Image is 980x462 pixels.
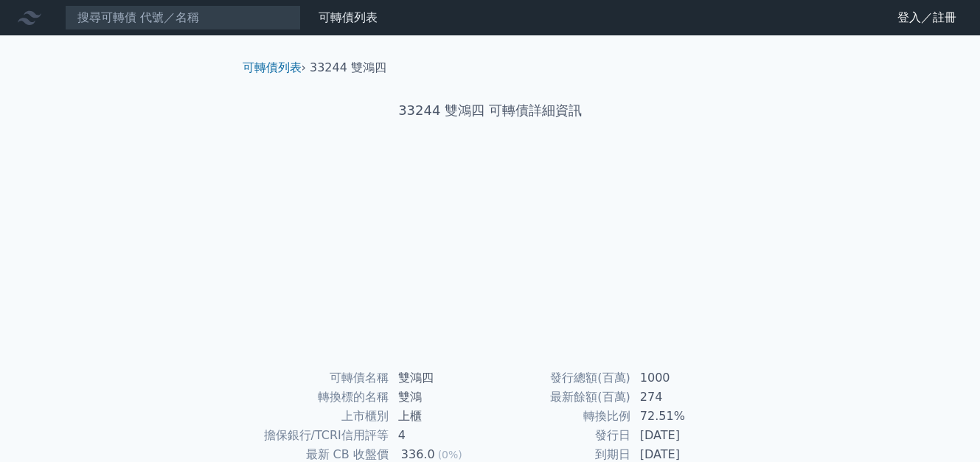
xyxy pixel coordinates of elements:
[631,388,732,407] td: 274
[249,388,389,407] td: 轉換標的名稱
[490,388,631,407] td: 最新餘額(百萬)
[249,426,389,445] td: 擔保銀行/TCRI信用評等
[389,426,490,445] td: 4
[490,407,631,426] td: 轉換比例
[389,368,490,388] td: 雙鴻四
[886,6,968,29] a: 登入／註冊
[490,426,631,445] td: 發行日
[65,5,301,30] input: 搜尋可轉債 代號／名稱
[438,449,462,461] span: (0%)
[231,100,750,121] h1: 33244 雙鴻四 可轉債詳細資訊
[389,388,490,407] td: 雙鴻
[631,368,732,388] td: 1000
[249,368,389,388] td: 可轉債名稱
[310,59,386,77] li: 33244 雙鴻四
[631,407,732,426] td: 72.51%
[249,407,389,426] td: 上市櫃別
[243,60,302,74] a: 可轉債列表
[631,426,732,445] td: [DATE]
[389,407,490,426] td: 上櫃
[243,59,306,77] li: ›
[319,10,378,24] a: 可轉債列表
[490,368,631,388] td: 發行總額(百萬)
